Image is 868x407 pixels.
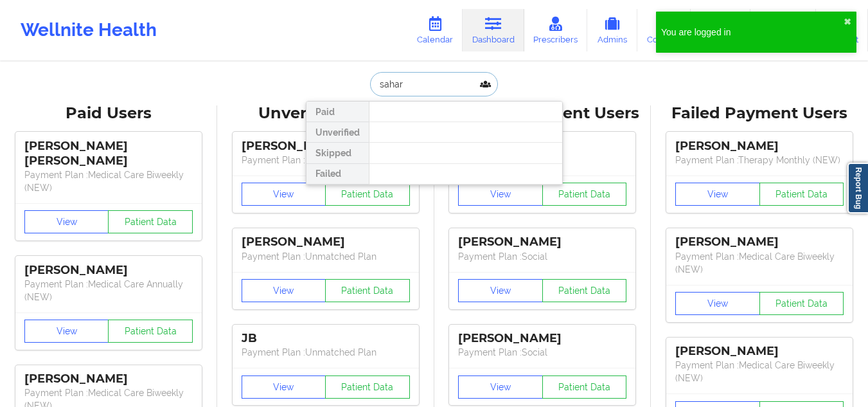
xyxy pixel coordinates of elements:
a: Admins [587,9,637,51]
div: [PERSON_NAME] [458,235,626,249]
div: [PERSON_NAME] [24,263,193,278]
button: Patient Data [759,183,844,206]
button: View [242,375,326,399]
div: [PERSON_NAME] [242,139,410,154]
p: Payment Plan : Social [458,346,626,359]
button: Patient Data [542,279,627,302]
button: Patient Data [325,279,410,302]
div: Failed Payment Users [660,104,859,123]
a: Dashboard [463,9,524,51]
div: Skipped [306,143,369,163]
button: Patient Data [325,375,410,399]
button: View [24,210,109,233]
div: [PERSON_NAME] [458,331,626,346]
button: close [844,17,851,27]
button: Patient Data [108,320,193,343]
a: Calendar [407,9,463,51]
button: View [458,375,543,399]
p: Payment Plan : Medical Care Biweekly (NEW) [675,250,844,276]
div: [PERSON_NAME] [675,235,844,249]
div: [PERSON_NAME] [24,372,193,386]
button: View [24,320,109,343]
p: Payment Plan : Unmatched Plan [242,250,410,263]
a: Prescribers [524,9,588,51]
button: Patient Data [542,375,627,399]
div: Unverified Users [226,104,425,123]
button: View [458,279,543,302]
div: [PERSON_NAME] [242,235,410,249]
div: Paid [306,102,369,122]
p: Payment Plan : Unmatched Plan [242,346,410,359]
button: View [458,183,543,206]
div: You are logged in [661,26,844,39]
button: View [242,279,326,302]
button: View [675,183,760,206]
p: Payment Plan : Medical Care Biweekly (NEW) [675,359,844,384]
p: Payment Plan : Unmatched Plan [242,154,410,167]
p: Payment Plan : Social [458,250,626,263]
div: Failed [306,164,369,185]
div: [PERSON_NAME] [675,344,844,359]
div: [PERSON_NAME] [675,139,844,154]
div: JB [242,331,410,346]
div: Paid Users [9,104,208,123]
a: Coaches [637,9,691,51]
button: View [675,292,760,315]
p: Payment Plan : Medical Care Biweekly (NEW) [24,168,193,194]
button: Patient Data [542,183,627,206]
button: Patient Data [759,292,844,315]
button: View [242,183,326,206]
a: Report Bug [847,163,868,213]
p: Payment Plan : Therapy Monthly (NEW) [675,154,844,167]
div: Unverified [306,122,369,143]
p: Payment Plan : Medical Care Annually (NEW) [24,278,193,303]
div: [PERSON_NAME] [PERSON_NAME] [24,139,193,168]
button: Patient Data [108,210,193,233]
button: Patient Data [325,183,410,206]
